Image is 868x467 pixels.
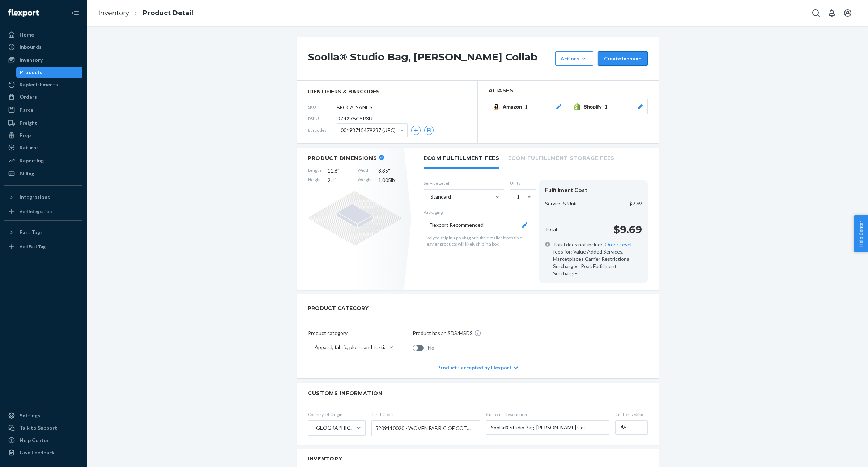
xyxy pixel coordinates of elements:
span: " [335,177,336,183]
a: Add Fast Tag [4,241,82,252]
p: $9.69 [629,200,642,207]
button: Open notifications [825,6,839,20]
div: Actions [561,55,588,62]
img: Flexport logo [8,9,39,17]
span: Weight [358,177,372,184]
span: Total does not include fees for: Value Added Services, Marketplaces Carrier Restrictions Surcharg... [553,241,642,277]
input: 1 [516,193,517,200]
span: Height [308,177,321,184]
div: Fast Tags [20,229,43,236]
a: Billing [4,168,82,179]
span: 2.1 [328,177,351,184]
span: 8.35 [378,167,402,174]
div: Integrations [20,194,50,201]
input: Standard [430,193,430,200]
span: identifiers & barcodes [308,88,467,95]
div: Products accepted by Flexport [437,357,518,378]
button: Open account menu [841,6,855,20]
button: Amazon1 [489,99,566,114]
span: DZ42K5G5P3U [337,115,373,122]
span: 1 [525,103,528,110]
button: Integrations [4,191,82,203]
p: Packaging [424,209,533,215]
h2: PRODUCT CATEGORY [308,302,369,315]
a: Settings [4,410,82,421]
p: Likely to ship in a polybag or bubble mailer if possible. Heavier products will likely ship in a ... [424,235,533,247]
div: Parcel [20,106,35,114]
span: " [337,167,339,174]
span: Tariff Code [371,411,480,417]
p: Product category [308,330,398,337]
button: Shopify1 [570,99,648,114]
div: Products [20,69,42,76]
span: Customs Description [486,411,609,417]
span: 5209110020 - WOVEN FABRIC OF COTTON CONTAINING >= 85% BY WEIGHT OF COTTON, WEIGHING > 200 G/M2, U... [375,422,473,434]
span: " [388,167,390,174]
div: Inbounds [20,43,42,51]
a: Replenishments [4,79,82,90]
label: Units [510,180,533,186]
span: Length [308,167,321,174]
p: Total [545,226,557,233]
button: Fast Tags [4,226,82,238]
label: Service Level [424,180,504,186]
span: 1.005 lb [378,177,402,184]
p: Service & Units [545,200,580,207]
span: Barcodes [308,127,337,133]
div: Freight [20,119,37,127]
div: Add Fast Tag [20,243,46,250]
div: Replenishments [20,81,58,88]
div: Prep [20,132,31,139]
li: Ecom Fulfillment Storage Fees [508,148,614,167]
div: 1 [517,193,520,200]
span: Amazon [503,103,525,110]
a: Help Center [4,434,82,446]
div: Talk to Support [20,424,57,432]
span: Customs Value [615,411,648,417]
div: Inventory [20,56,43,64]
button: Flexport Recommended [424,218,533,232]
p: Product has an SDS/MSDS [413,330,473,337]
button: Help Center [854,215,868,252]
a: Inventory [4,54,82,66]
div: Fulfillment Cost [545,186,642,194]
span: 00198715479287 (UPC) [341,124,396,136]
div: Settings [20,412,40,419]
span: Shopify [584,103,605,110]
a: Returns [4,142,82,153]
a: Reporting [4,155,82,166]
button: Create inbound [598,51,648,66]
span: SKU [308,104,337,110]
span: 1 [605,103,608,110]
div: Standard [430,193,451,200]
span: 11.6 [328,167,351,174]
a: Product Detail [143,9,193,17]
div: Add Integration [20,208,52,215]
a: Inventory [98,9,129,17]
li: Ecom Fulfillment Fees [424,148,499,169]
a: Order Level [605,241,631,247]
h2: Customs Information [308,390,648,396]
span: Width [358,167,372,174]
span: No [428,344,434,352]
a: Parcel [4,104,82,116]
a: Products [16,67,83,78]
h2: Aliases [489,88,648,93]
p: $9.69 [613,222,642,237]
div: Returns [20,144,39,151]
input: Customs Value [615,420,648,435]
div: Billing [20,170,34,177]
button: Actions [555,51,593,66]
a: Prep [4,130,82,141]
span: Country Of Origin [308,411,366,417]
ol: breadcrumbs [93,3,199,24]
a: Freight [4,117,82,129]
button: Give Feedback [4,447,82,458]
a: Inbounds [4,41,82,53]
h1: Soolla® Studio Bag, [PERSON_NAME] Collab [308,51,552,66]
h2: Inventory [308,456,648,462]
span: DSKU [308,115,337,122]
div: Home [20,31,34,38]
